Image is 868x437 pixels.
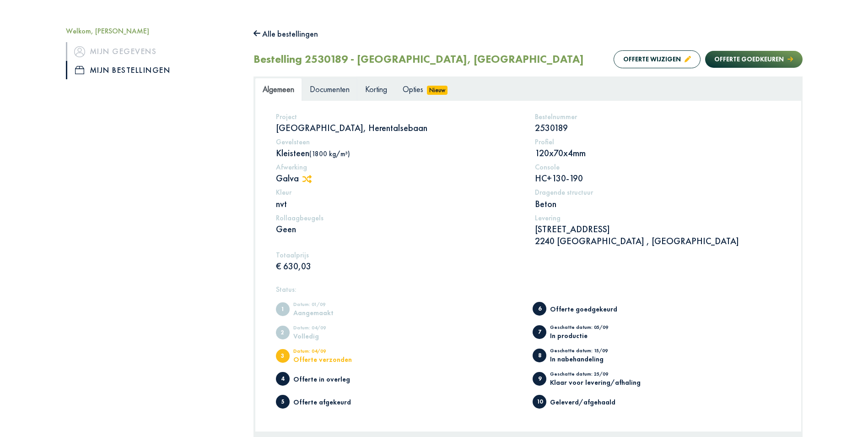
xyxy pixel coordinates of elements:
div: Volledig [293,333,369,339]
button: Alle bestellingen [253,27,318,41]
h5: Dragende structuur [535,188,781,197]
span: Geleverd/afgehaald [533,395,546,409]
p: 120x70x4mm [535,147,781,159]
div: Offerte goedgekeurd [550,306,625,312]
div: Klaar voor levering/afhaling [550,379,641,386]
h5: Project [276,112,522,121]
span: Korting [365,84,387,94]
a: iconMijn bestellingen [66,61,240,79]
div: Geschatte datum: 15/09 [550,348,625,355]
h5: Status: [276,285,781,294]
div: In nabehandeling [550,355,625,362]
h5: Console [535,163,781,171]
div: Offerte afgekeurd [293,399,369,405]
span: Offerte in overleg [276,372,290,386]
div: Geschatte datum: 05/09 [550,325,625,332]
span: Volledig [276,326,290,339]
p: 2530189 [535,122,781,134]
div: Datum: 04/09 [293,349,369,356]
span: (1800 kg/m³) [309,149,350,158]
h5: Kleur [276,188,522,197]
div: In productie [550,332,625,339]
h5: Welkom, [PERSON_NAME] [66,27,240,35]
span: Algemeen [263,84,294,94]
h5: Rollaagbeugels [276,213,522,222]
span: Opties [403,84,423,94]
button: Offerte wijzigen [614,50,701,68]
span: In productie [533,325,546,339]
h5: Levering [535,213,781,222]
button: Offerte goedkeuren [705,51,802,68]
h5: Gevelsteen [276,137,522,146]
p: [STREET_ADDRESS] 2240 [GEOGRAPHIC_DATA] , [GEOGRAPHIC_DATA] [535,223,781,247]
div: Offerte verzonden [293,356,369,363]
div: Geschatte datum: 25/09 [550,371,641,379]
p: nvt [276,198,522,210]
p: [GEOGRAPHIC_DATA], Herentalsebaan [276,122,522,134]
h5: Totaalprijs [276,251,522,259]
span: Offerte goedgekeurd [533,302,546,316]
img: icon [74,46,85,57]
span: In nabehandeling [533,349,546,362]
span: Offerte verzonden [276,349,290,363]
h5: Profiel [535,137,781,146]
span: Nieuw [427,86,448,95]
span: Offerte afgekeurd [276,395,290,409]
img: icon [75,66,84,74]
a: iconMijn gegevens [66,42,240,60]
div: Datum: 04/09 [293,325,369,333]
span: Documenten [310,84,350,94]
ul: Tabs [255,78,801,100]
div: Offerte in overleg [293,376,369,382]
h5: Afwerking [276,163,522,171]
h5: Bestelnummer [535,112,781,121]
p: Geen [276,223,522,235]
span: Aangemaakt [276,302,290,316]
h2: Bestelling 2530189 - [GEOGRAPHIC_DATA], [GEOGRAPHIC_DATA] [253,53,584,66]
p: Beton [535,198,781,210]
div: Geleverd/afgehaald [550,399,625,405]
p: HC+130-190 [535,172,781,184]
p: € 630,03 [276,260,522,272]
div: Aangemaakt [293,309,369,316]
div: Datum: 01/09 [293,302,369,309]
p: Galva [276,172,522,184]
p: Kleisteen [276,147,522,159]
span: Klaar voor levering/afhaling [533,372,546,386]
